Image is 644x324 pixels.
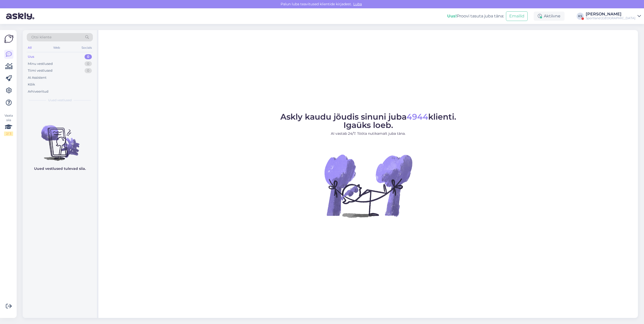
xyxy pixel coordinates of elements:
[28,75,46,80] div: AI Assistent
[28,89,48,94] div: Arhiveeritud
[577,13,584,20] div: KS
[28,54,34,59] div: Uus
[4,34,14,44] img: Askly Logo
[80,44,93,51] div: Socials
[85,61,92,66] div: 0
[407,112,428,122] span: 4944
[4,131,13,136] div: 2 / 3
[280,131,456,136] p: AI vastab 24/7. Tööta nutikamalt juba täna.
[85,68,92,73] div: 0
[447,14,457,18] b: Uus!
[586,16,635,20] div: Sportland [GEOGRAPHIC_DATA]
[48,98,72,102] span: Uued vestlused
[28,68,52,73] div: Tiimi vestlused
[506,11,528,21] button: Emailid
[28,61,53,66] div: Minu vestlused
[447,13,504,19] div: Proovi tasuta juba täna:
[586,12,635,16] div: [PERSON_NAME]
[28,82,35,87] div: Kõik
[4,113,13,136] div: Vaata siia
[323,140,414,231] img: No Chat active
[352,2,363,6] span: Luba
[534,12,565,21] div: Aktiivne
[280,112,456,130] span: Askly kaudu jõudis sinuni juba klienti. Igaüks loeb.
[34,166,86,171] p: Uued vestlused tulevad siia.
[31,35,51,40] span: Otsi kliente
[23,116,97,161] img: No chats
[85,54,92,59] div: 0
[27,44,33,51] div: All
[586,12,641,20] a: [PERSON_NAME]Sportland [GEOGRAPHIC_DATA]
[52,44,61,51] div: Web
